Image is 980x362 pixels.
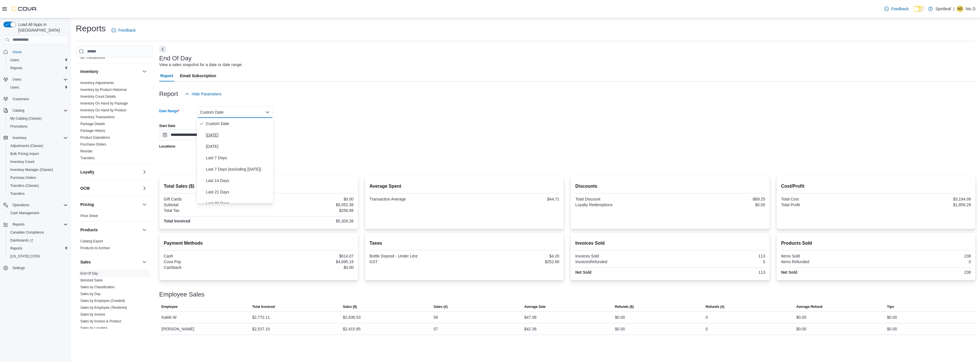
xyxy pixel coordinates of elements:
[80,326,107,330] a: Sales by Location
[6,158,70,166] button: Inventory Count
[796,314,806,321] div: $0.00
[8,229,46,236] a: Canadian Compliance
[159,312,250,323] div: Kaleb W
[10,85,19,90] span: Users
[10,152,39,156] span: Bulk Pricing Import
[957,5,963,12] div: Nic D
[10,66,22,70] span: Reports
[80,298,125,303] span: Sales by Employee (Created)
[6,252,70,260] button: [US_STATE] CCRS
[80,227,98,233] h3: Products
[141,185,148,192] button: OCM
[8,123,68,130] span: Promotions
[159,46,166,53] button: Next
[877,254,971,258] div: 238
[159,55,192,62] h3: End Of Day
[10,202,32,208] button: Operations
[10,238,33,243] span: Dashboards
[80,312,105,316] a: Sales by Invoice
[159,129,214,141] input: Press the down key to open a popover containing a calendar.
[159,323,250,335] div: [PERSON_NAME]
[8,142,68,149] span: Adjustments (Classic)
[159,124,175,128] label: Start Date
[80,94,116,99] span: Inventory Count Details
[1,95,70,103] button: Customers
[781,197,875,201] div: Total Cost
[887,304,894,309] span: Tips
[164,203,258,207] div: Subtotal
[8,253,68,260] span: Washington CCRS
[10,48,68,56] span: Home
[164,183,354,190] h2: Total Sales ($)
[80,169,94,175] h3: Loyalty
[80,239,103,243] a: Catalog Export
[671,203,765,207] div: $0.00
[80,142,106,147] span: Purchase Orders
[877,270,971,275] div: 238
[887,314,897,321] div: $0.00
[6,122,70,130] button: Promotions
[118,27,136,33] span: Feedback
[10,246,22,251] span: Reports
[10,96,31,103] a: Customers
[1,134,70,142] button: Inventory
[80,136,110,140] a: Product Expirations
[781,203,875,207] div: Total Profit
[6,64,70,72] button: Reports
[80,246,110,250] span: Products to Archive
[10,134,29,141] button: Inventory
[8,166,68,173] span: Inventory Manager (Classic)
[575,197,669,201] div: Total Discount
[369,183,559,190] h2: Average Spent
[80,156,95,160] span: Transfers
[434,326,438,332] div: 57
[252,304,275,309] span: Total Invoiced
[164,240,354,247] h2: Payment Methods
[6,228,70,236] button: Canadian Compliance
[141,259,148,265] button: Sales
[781,270,797,275] strong: Net Sold
[465,259,559,264] div: $252.68
[8,150,41,157] a: Bulk Pricing Import
[369,259,463,264] div: GST
[13,203,29,207] span: Operations
[80,101,128,105] a: Inventory On Hand by Package
[8,245,24,252] a: Reports
[141,169,148,175] button: Loyalty
[192,91,222,97] span: Hide Parameters
[206,189,271,195] span: Last 21 Days
[80,135,110,140] span: Product Expirations
[8,253,42,260] a: [US_STATE] CCRS
[8,123,30,130] a: Promotions
[10,49,24,56] a: Home
[936,5,951,12] p: Spiritleaf
[80,149,93,153] a: Reorder
[252,314,270,321] div: $2,772.11
[10,191,24,196] span: Transfers
[6,236,70,244] a: Dashboards
[8,57,21,64] a: Users
[913,6,925,12] input: Dark Mode
[252,326,270,332] div: $2,537.15
[575,259,669,264] div: InvoicesRefunded
[80,292,101,296] a: Sales by Day
[206,120,271,127] span: Custom Date
[10,76,68,83] span: Users
[1,48,70,56] button: Home
[80,202,140,207] button: Pricing
[8,190,27,197] a: Transfers
[80,214,98,218] a: Price Sheet
[575,240,765,247] h2: Invoices Sold
[877,259,971,264] div: 0
[10,58,19,62] span: Users
[10,159,34,164] span: Inventory Count
[80,202,94,207] h3: Pricing
[80,306,127,310] a: Sales by Employee (Tendered)
[164,197,258,201] div: Gift Cards
[465,254,559,258] div: $4.20
[6,190,70,198] button: Transfers
[109,24,138,36] a: Feedback
[206,177,271,184] span: Last 14 Days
